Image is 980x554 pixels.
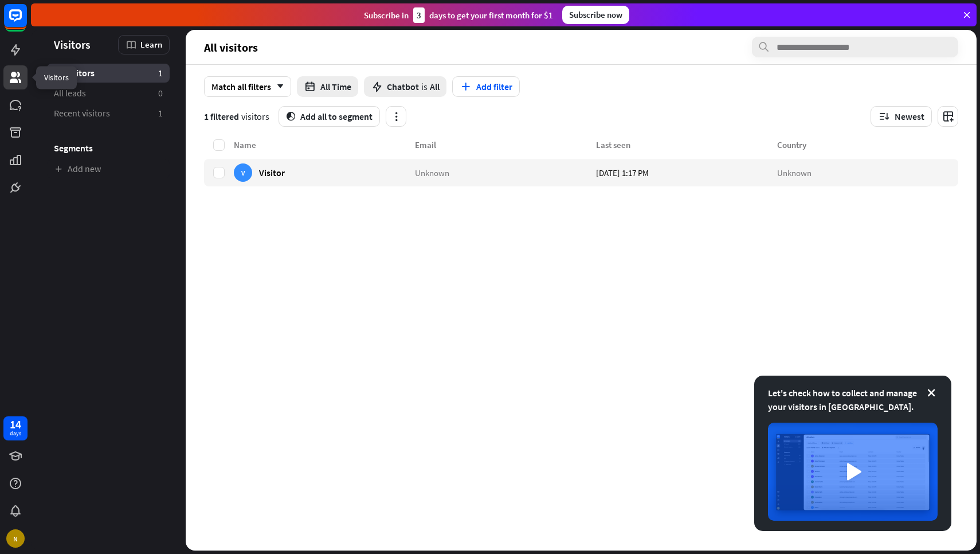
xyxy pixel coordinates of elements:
span: Recent visitors [54,107,110,119]
div: Last seen [596,139,777,150]
button: All Time [297,76,358,97]
i: segment [286,112,296,121]
button: Add filter [452,76,520,97]
a: Add new [47,159,170,178]
span: All visitors [204,41,258,54]
div: Let's check how to collect and manage your visitors in [GEOGRAPHIC_DATA]. [768,386,938,413]
div: days [10,430,21,438]
i: arrow_down [271,83,284,90]
div: Match all filters [204,76,291,97]
div: 14 [10,419,21,430]
span: Learn [140,39,162,50]
span: is [421,81,428,92]
button: Open LiveChat chat widget [9,5,44,39]
span: 1 filtered [204,111,239,122]
button: Newest [871,106,932,127]
span: Visitors [54,38,91,51]
span: visitors [241,111,269,122]
div: Country [777,139,958,150]
div: N [6,529,25,548]
span: Chatbot [387,81,419,92]
div: Email [415,139,596,150]
div: 3 [413,7,425,23]
div: Subscribe in days to get your first month for $1 [364,7,553,23]
div: V [234,163,252,182]
aside: 1 [158,67,163,79]
span: Unknown [415,167,449,178]
span: All leads [54,87,86,99]
div: Subscribe now [562,6,629,24]
button: segmentAdd all to segment [279,106,380,127]
span: All [430,81,440,92]
a: All leads 0 [47,84,170,103]
h3: Segments [47,142,170,154]
div: Name [234,139,415,150]
a: 14 days [3,416,28,440]
span: [DATE] 1:17 PM [596,167,649,178]
aside: 1 [158,107,163,119]
a: Recent visitors 1 [47,104,170,123]
aside: 0 [158,87,163,99]
img: image [768,423,938,521]
span: Unknown [777,167,812,178]
span: All visitors [54,67,95,79]
span: Visitor [259,167,285,178]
